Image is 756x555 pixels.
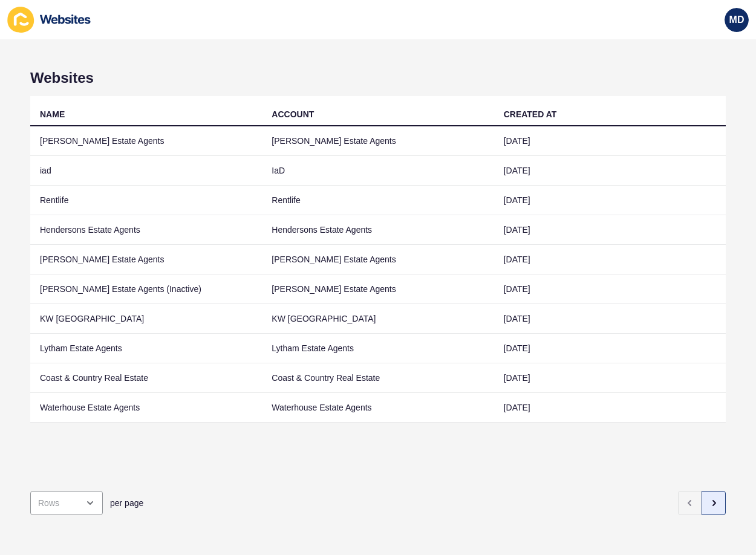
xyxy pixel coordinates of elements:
div: NAME [40,108,65,120]
div: ACCOUNT [272,108,314,120]
td: [PERSON_NAME] Estate Agents [262,245,494,274]
td: [PERSON_NAME] Estate Agents [30,126,262,156]
td: [DATE] [494,126,726,156]
td: Hendersons Estate Agents [30,215,262,245]
td: [DATE] [494,156,726,186]
td: Hendersons Estate Agents [262,215,494,245]
td: [DATE] [494,245,726,274]
h1: Websites [30,70,726,86]
td: KW [GEOGRAPHIC_DATA] [262,304,494,334]
td: Lytham Estate Agents [262,334,494,363]
td: [PERSON_NAME] Estate Agents [262,274,494,304]
td: Coast & Country Real Estate [262,363,494,393]
td: KW [GEOGRAPHIC_DATA] [30,304,262,334]
td: [DATE] [494,393,726,423]
div: CREATED AT [504,108,557,120]
td: [PERSON_NAME] Estate Agents [30,245,262,274]
td: [DATE] [494,334,726,363]
td: Rentlife [30,186,262,215]
td: iad [30,156,262,186]
td: Rentlife [262,186,494,215]
td: [DATE] [494,274,726,304]
div: open menu [30,491,103,515]
td: IaD [262,156,494,186]
td: [DATE] [494,304,726,334]
td: Waterhouse Estate Agents [30,393,262,423]
span: MD [729,14,745,26]
span: per page [110,497,143,509]
td: Lytham Estate Agents [30,334,262,363]
td: Waterhouse Estate Agents [262,393,494,423]
td: [PERSON_NAME] Estate Agents (Inactive) [30,274,262,304]
td: [DATE] [494,186,726,215]
td: Coast & Country Real Estate [30,363,262,393]
td: [PERSON_NAME] Estate Agents [262,126,494,156]
td: [DATE] [494,363,726,393]
td: [DATE] [494,215,726,245]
